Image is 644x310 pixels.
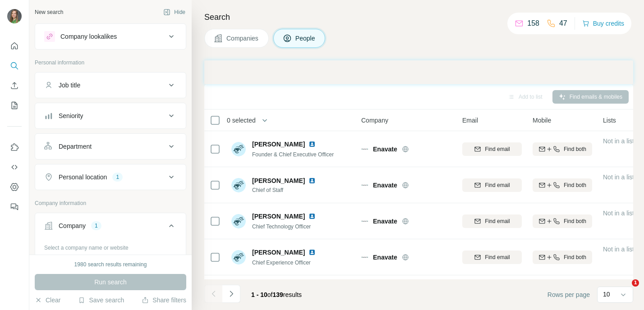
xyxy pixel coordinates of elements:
span: Not in a list [603,246,634,253]
button: Department [35,136,186,157]
button: Company lookalikes [35,26,186,47]
span: Not in a list [603,210,634,217]
div: Company [59,221,86,230]
span: Find both [564,181,586,189]
p: Personal information [35,59,186,67]
span: Find both [564,145,586,153]
button: Quick start [7,38,22,54]
iframe: Banner [204,60,633,84]
img: Avatar [231,214,246,228]
span: Chief Experience Officer [252,260,311,266]
span: of [267,291,273,298]
button: Job title [35,74,186,96]
p: 10 [603,290,610,299]
button: Hide [157,5,192,19]
span: Chief of Staff [252,186,319,194]
button: Use Surfe API [7,159,22,175]
span: Companies [226,34,259,43]
button: Clear [35,296,60,305]
span: Email [462,116,478,125]
p: 158 [527,18,539,29]
button: Find both [533,178,592,192]
img: Logo of Enavate [361,146,368,153]
span: [PERSON_NAME] [252,176,305,185]
span: Lists [603,116,616,125]
div: Personal location [59,173,107,182]
span: 1 [632,279,639,287]
img: LinkedIn logo [308,249,316,256]
button: Feedback [7,199,22,215]
button: Use Surfe on LinkedIn [7,139,22,155]
button: Find both [533,142,592,156]
span: [PERSON_NAME] [252,212,305,221]
span: Enavate [373,181,397,190]
p: Company information [35,199,186,207]
button: Dashboard [7,179,22,195]
button: Find email [462,251,522,264]
img: Avatar [231,142,246,156]
img: LinkedIn logo [308,177,316,184]
span: Not in a list [603,173,634,181]
span: Mobile [533,116,551,125]
button: Seniority [35,105,186,127]
span: Find both [564,217,586,225]
span: results [251,291,302,298]
button: Search [7,58,22,74]
img: Logo of Enavate [361,182,368,189]
div: New search [35,8,63,16]
img: Avatar [7,9,22,23]
button: Find email [462,214,522,228]
div: Job title [59,81,80,90]
span: Chief Technology Officer [252,223,311,230]
span: Find email [485,217,510,225]
span: 139 [273,291,283,298]
span: Not in a list [603,137,634,145]
button: Personal location1 [35,166,186,188]
span: Enavate [373,217,397,226]
img: Avatar [231,178,246,192]
button: Find both [533,214,592,228]
span: Enavate [373,145,397,154]
div: Department [59,142,92,151]
button: Share filters [142,296,186,305]
button: Enrich CSV [7,77,22,94]
span: Find email [485,181,510,189]
span: People [295,34,316,43]
button: Find email [462,142,522,156]
span: Founder & Chief Executive Officer [252,151,334,158]
button: Buy credits [582,17,624,30]
button: Navigate to next page [222,285,240,303]
img: Logo of Enavate [361,218,368,225]
span: 0 selected [227,116,256,125]
button: Find email [462,178,522,192]
p: 47 [559,18,567,29]
span: Find email [485,145,510,153]
h4: Search [204,11,633,23]
span: Company [361,116,388,125]
img: LinkedIn logo [308,141,316,148]
div: 1 [91,222,101,230]
span: Find both [564,253,586,261]
div: Company lookalikes [60,32,117,41]
span: Rows per page [547,290,590,299]
div: 1 [112,173,123,181]
div: Seniority [59,111,83,120]
div: Select a company name or website [44,240,177,252]
iframe: Intercom live chat [613,279,635,301]
button: Save search [78,296,124,305]
img: LinkedIn logo [308,213,316,220]
img: Logo of Enavate [361,254,368,261]
span: [PERSON_NAME] [252,248,305,257]
div: 1980 search results remaining [74,260,147,269]
button: My lists [7,97,22,114]
button: Find both [533,251,592,264]
img: Avatar [231,250,246,264]
span: Find email [485,253,510,261]
span: [PERSON_NAME] [252,140,305,149]
button: Company1 [35,215,186,240]
span: Enavate [373,253,397,262]
span: 1 - 10 [251,291,267,298]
